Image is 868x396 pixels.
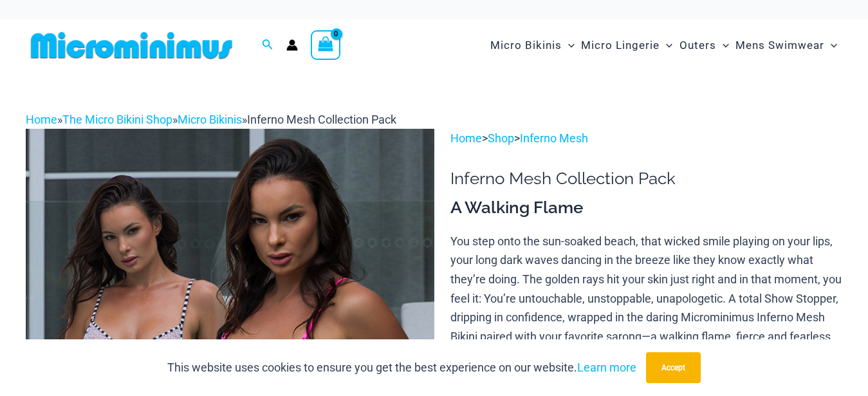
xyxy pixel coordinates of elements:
[26,113,396,126] span: » » »
[578,26,676,65] a: Micro LingerieMenu ToggleMenu Toggle
[577,361,636,374] a: Learn more
[487,26,578,65] a: Micro BikinisMenu ToggleMenu Toggle
[520,131,588,145] a: Inferno Mesh
[450,197,842,219] h3: A Walking Flame
[660,29,672,62] span: Menu Toggle
[450,129,842,148] p: > >
[485,24,842,67] nav: Site Navigation
[490,29,562,62] span: Micro Bikinis
[450,169,842,189] h1: Inferno Mesh Collection Pack
[26,31,237,60] img: MM SHOP LOGO FLAT
[62,113,172,126] a: The Micro Bikini Shop
[679,29,716,62] span: Outers
[247,113,396,126] span: Inferno Mesh Collection Pack
[824,29,837,62] span: Menu Toggle
[716,29,729,62] span: Menu Toggle
[676,26,732,65] a: OutersMenu ToggleMenu Toggle
[26,113,57,126] a: Home
[262,37,273,53] a: Search icon link
[732,26,840,65] a: Mens SwimwearMenu ToggleMenu Toggle
[286,39,298,51] a: Account icon link
[488,131,514,145] a: Shop
[581,29,660,62] span: Micro Lingerie
[311,30,340,60] a: View Shopping Cart, empty
[562,29,575,62] span: Menu Toggle
[167,358,636,377] p: This website uses cookies to ensure you get the best experience on our website.
[646,352,701,383] button: Accept
[735,29,824,62] span: Mens Swimwear
[450,131,482,145] a: Home
[178,113,242,126] a: Micro Bikinis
